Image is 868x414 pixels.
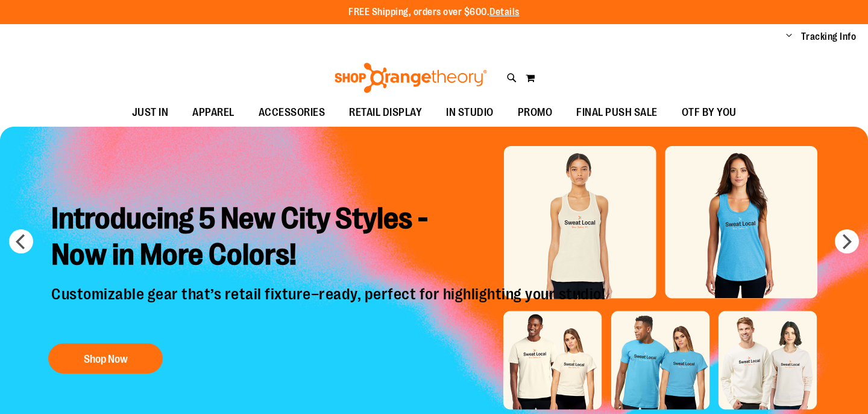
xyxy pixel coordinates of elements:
[120,99,181,127] a: JUST IN
[506,99,565,127] a: PROMO
[42,285,617,331] p: Customizable gear that’s retail fixture–ready, perfect for highlighting your studio!
[564,99,670,127] a: FINAL PUSH SALE
[247,99,338,127] a: ACCESSORIES
[180,99,247,127] a: APPAREL
[9,229,33,253] button: prev
[801,30,857,43] a: Tracking Info
[518,99,553,126] span: PROMO
[48,343,163,373] button: Shop Now
[446,99,494,126] span: IN STUDIO
[337,99,434,127] a: RETAIL DISPLAY
[670,99,749,127] a: OTF BY YOU
[489,7,520,18] a: Details
[434,99,506,127] a: IN STUDIO
[835,229,859,253] button: next
[42,191,617,379] a: Introducing 5 New City Styles -Now in More Colors! Customizable gear that’s retail fixture–ready,...
[682,99,737,126] span: OTF BY YOU
[42,191,617,285] h2: Introducing 5 New City Styles - Now in More Colors!
[192,99,234,126] span: APPAREL
[786,31,792,43] button: Account menu
[576,99,658,126] span: FINAL PUSH SALE
[349,99,422,126] span: RETAIL DISPLAY
[348,5,520,19] p: FREE Shipping, orders over $600.
[132,99,169,126] span: JUST IN
[333,63,489,93] img: Shop Orangetheory
[259,99,325,126] span: ACCESSORIES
